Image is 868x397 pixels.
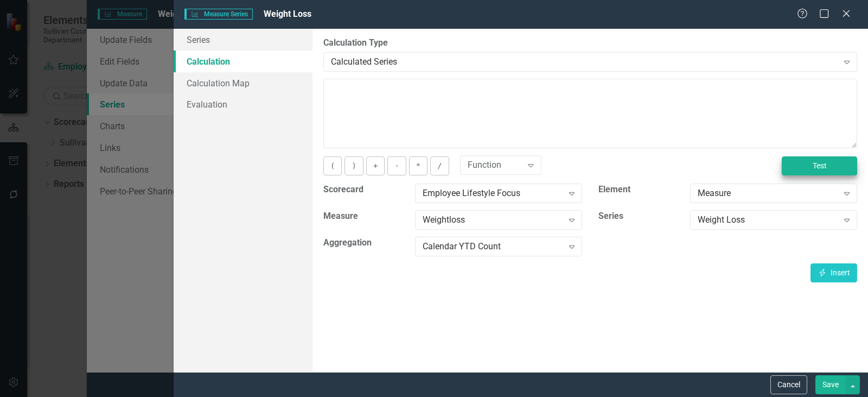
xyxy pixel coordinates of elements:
[423,241,563,253] div: Calendar YTD Count
[174,93,312,115] a: Evaluation
[174,72,312,94] a: Calculation Map
[323,37,857,49] label: Calculation Type
[698,214,838,226] div: Weight Loss
[423,187,563,200] div: Employee Lifestyle Focus
[323,156,342,175] button: (
[782,156,857,175] button: Test
[810,263,857,282] button: Insert
[174,29,312,51] a: Series
[815,375,846,394] button: Save
[770,375,807,394] button: Cancel
[323,237,407,249] label: Aggregation
[366,156,385,175] button: +
[698,187,838,200] div: Measure
[387,156,406,175] button: -
[468,159,522,172] div: Function
[598,210,682,223] label: Series
[184,9,253,20] span: Measure Series
[344,156,363,175] button: )
[323,210,407,223] label: Measure
[598,184,682,196] label: Element
[423,214,563,226] div: Weightloss
[174,51,312,72] a: Calculation
[323,184,407,196] label: Scorecard
[264,9,311,19] span: Weight Loss
[430,156,449,175] button: /
[331,55,838,68] div: Calculated Series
